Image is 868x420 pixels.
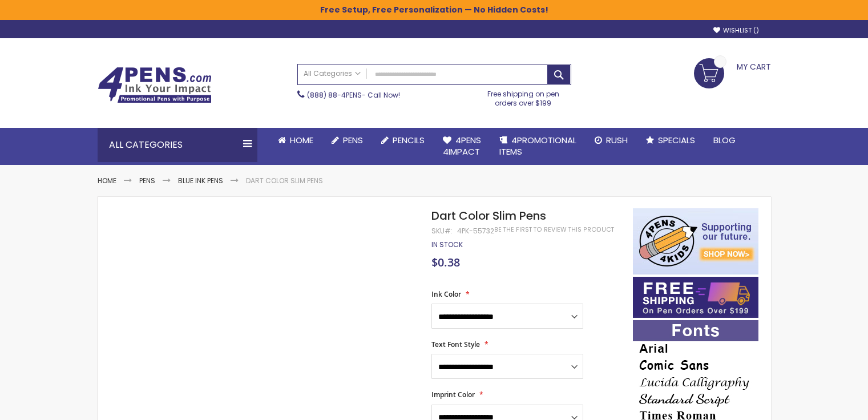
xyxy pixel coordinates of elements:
span: In stock [431,240,463,249]
li: Dart Color Slim Pens [246,176,323,185]
a: Blue ink Pens [178,176,223,185]
span: Pencils [393,134,425,146]
a: Home [98,176,116,185]
span: Text Font Style [431,340,480,349]
a: Pencils [372,128,434,153]
div: All Categories [98,128,257,162]
span: 4Pens 4impact [443,134,481,157]
a: 4Pens4impact [434,128,490,165]
span: All Categories [304,69,361,78]
img: 4Pens Custom Pens and Promotional Products [98,67,212,103]
span: Ink Color [431,289,461,299]
a: (888) 88-4PENS [307,90,362,100]
span: Dart Color Slim Pens [431,208,546,224]
span: Imprint Color [431,390,475,399]
a: Pens [322,128,372,153]
a: All Categories [298,64,366,83]
a: Pens [139,176,155,185]
img: Free shipping on orders over $199 [633,277,758,318]
span: Home [290,134,313,146]
div: 4pk-55732 [457,227,494,236]
a: Be the first to review this product [494,225,614,234]
a: 4PROMOTIONALITEMS [490,128,586,165]
a: Wishlist [713,26,759,35]
span: Blog [713,134,736,146]
div: Free shipping on pen orders over $199 [475,85,571,108]
a: Rush [586,128,637,153]
strong: SKU [431,226,453,236]
span: Specials [658,134,695,146]
a: Home [269,128,322,153]
span: Pens [343,134,363,146]
span: Rush [606,134,628,146]
img: 4pens 4 kids [633,208,758,274]
a: Blog [704,128,745,153]
span: - Call Now! [307,90,400,100]
span: $0.38 [431,255,460,270]
span: 4PROMOTIONAL ITEMS [499,134,576,157]
div: Availability [431,240,463,249]
a: Specials [637,128,704,153]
